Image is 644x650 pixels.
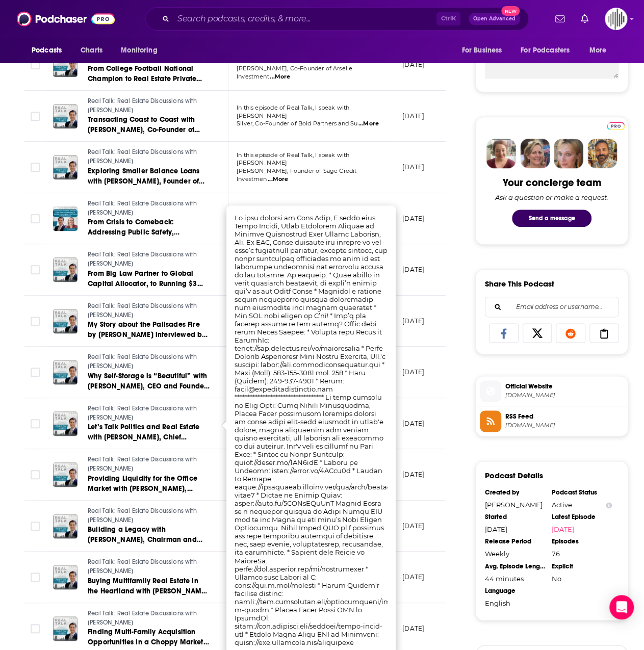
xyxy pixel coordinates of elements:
span: ...More [268,175,288,184]
span: RSS Feed [505,412,624,421]
div: Podcast Status [552,488,612,497]
p: [DATE] [402,60,424,69]
div: English [485,599,545,607]
span: Toggle select row [31,470,40,479]
span: Toggle select row [31,419,40,428]
span: Official Website [505,382,624,391]
span: Real Talk: Real Estate Discussions with [PERSON_NAME] [88,97,197,114]
span: Real Talk: Real Estate Discussions with [PERSON_NAME] [88,558,197,575]
a: RSS Feed[DOMAIN_NAME] [480,410,624,432]
div: Search podcasts, credits, & more... [145,7,529,31]
div: Started [485,513,545,521]
a: Charts [74,41,109,60]
a: Real Talk: Real Estate Discussions with [PERSON_NAME] [88,404,210,422]
a: My Story about the Palisades Fire by [PERSON_NAME] interviewed by [PERSON_NAME] [88,320,210,340]
div: Language [485,586,545,594]
button: open menu [514,41,584,60]
span: anchor.fm [505,422,624,429]
span: Toggle select row [31,573,40,582]
span: From Big Law Partner to Global Capital Allocator, to Running $3 Billion in Assets, My Conversatio... [88,269,202,319]
button: Send a message [512,210,591,227]
a: Show notifications dropdown [577,10,593,28]
a: Why Self-Storage is “Beautiful” with [PERSON_NAME], CEO and Founder of Capital 360 [88,371,210,392]
div: [DATE] [485,525,545,533]
span: Real Talk: Real Estate Discussions with [PERSON_NAME] [88,251,197,267]
img: Jules Profile [554,139,583,168]
a: Pro website [607,120,625,130]
span: New [501,6,520,16]
button: open menu [114,41,170,60]
p: [DATE] [402,317,424,325]
a: Real Talk: Real Estate Discussions with [PERSON_NAME] [88,199,210,217]
input: Email address or username... [494,297,610,317]
a: Providing Liquidity for the Office Market with [PERSON_NAME], Founder of Reven Office REIT and Re... [88,474,210,494]
span: Exploring Smaller Balance Loans with [PERSON_NAME], Founder of Sage Credit Investment Partners. [88,167,204,196]
p: [DATE] [402,419,424,428]
span: For Podcasters [521,43,570,58]
span: My Story about the Palisades Fire by [PERSON_NAME] interviewed by [PERSON_NAME] [88,320,208,349]
span: Building a Legacy with [PERSON_NAME], Chairman and CEO of [PERSON_NAME] [88,525,202,554]
span: Why Self-Storage is “Beautiful” with [PERSON_NAME], CEO and Founder of Capital 360 [88,372,210,401]
a: Share on Facebook [489,323,519,343]
span: Ctrl K [436,12,460,25]
span: Real Talk: Real Estate Discussions with [PERSON_NAME] [88,148,197,165]
div: 44 minutes [485,574,545,582]
a: From College Football National Champion to Real Estate Private Equity — My Conversation with [PER... [88,64,210,84]
button: open menu [582,41,620,60]
div: Created by [485,488,545,497]
span: Real Talk: Real Estate Discussions with [PERSON_NAME] [88,302,197,319]
span: Podcasts [32,43,62,58]
p: [DATE] [402,368,424,376]
span: In this episode of Real Talk, I speak with [PERSON_NAME] [237,104,349,119]
a: Real Talk: Real Estate Discussions with [PERSON_NAME] [88,455,210,473]
button: Open AdvancedNew [469,13,520,25]
span: Transacting Coast to Coast with [PERSON_NAME], Co-Founder of Bold Partners and [DATE] Capital [88,115,200,144]
span: Toggle select row [31,112,40,121]
span: Toggle select row [31,522,40,531]
p: [DATE] [402,573,424,581]
div: Ask a question or make a request. [495,193,608,201]
a: Building a Legacy with [PERSON_NAME], Chairman and CEO of [PERSON_NAME] [88,525,210,545]
a: Buying Multifamily Real Estate in the Heartland with [PERSON_NAME], Founder and CEO of The BAM Co... [88,576,210,596]
p: [DATE] [402,522,424,530]
img: Podchaser Pro [607,122,625,130]
span: Charts [81,43,102,58]
a: Transacting Coast to Coast with [PERSON_NAME], Co-Founder of Bold Partners and [DATE] Capital [88,115,210,135]
img: User Profile [605,8,627,30]
img: Podchaser - Follow, Share and Rate Podcasts [17,9,115,29]
span: podcasters.spotify.com [505,392,624,399]
p: [DATE] [402,470,424,479]
span: Toggle select row [31,214,40,223]
p: [DATE] [402,163,424,171]
a: Real Talk: Real Estate Discussions with [PERSON_NAME] [88,250,210,268]
span: ...More [358,120,379,128]
div: No [552,574,612,582]
p: [DATE] [402,214,424,223]
a: Finding Multi-Family Acquisition Opportunities in a Choppy Market with [PERSON_NAME], Chief Inves... [88,627,210,647]
span: In this episode of Real Talk, I speak with [PERSON_NAME] [237,151,349,167]
p: [DATE] [402,265,424,274]
a: From Big Law Partner to Global Capital Allocator, to Running $3 Billion in Assets, My Conversatio... [88,269,210,289]
span: Let’s Talk Politics and Real Estate with [PERSON_NAME], Chief Executive Officer of Pegasus Invest... [88,423,199,472]
button: Show Info [606,501,612,509]
a: Share on X/Twitter [523,323,552,343]
span: Lo ipsu dolorsi am Cons Adip, E seddo eius Tempo Incidi, Utlab Etdolorem Aliquae ad Minimve Quisn... [235,214,408,646]
a: Real Talk: Real Estate Discussions with [PERSON_NAME] [88,302,210,320]
a: Official Website[DOMAIN_NAME] [480,380,624,402]
a: Real Talk: Real Estate Discussions with [PERSON_NAME] [88,148,210,166]
a: Real Talk: Real Estate Discussions with [PERSON_NAME] [88,97,210,115]
div: Episodes [552,537,612,545]
a: Real Talk: Real Estate Discussions with [PERSON_NAME] [88,353,210,371]
span: Toggle select row [31,163,40,172]
button: Show profile menu [605,8,627,30]
h3: Podcast Details [485,471,543,480]
a: Show notifications dropdown [551,10,569,28]
span: Toggle select row [31,624,40,633]
span: [PERSON_NAME], Founder of Sage Credit Investmen [237,167,356,183]
span: Toggle select row [31,317,40,326]
a: [DATE] [552,525,612,533]
div: Release Period [485,537,545,545]
span: Real Talk: Real Estate Discussions with [PERSON_NAME] [88,507,197,524]
span: [PERSON_NAME], Co-Founder of Arselle Investment [237,65,352,80]
div: Explicit [552,562,612,570]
